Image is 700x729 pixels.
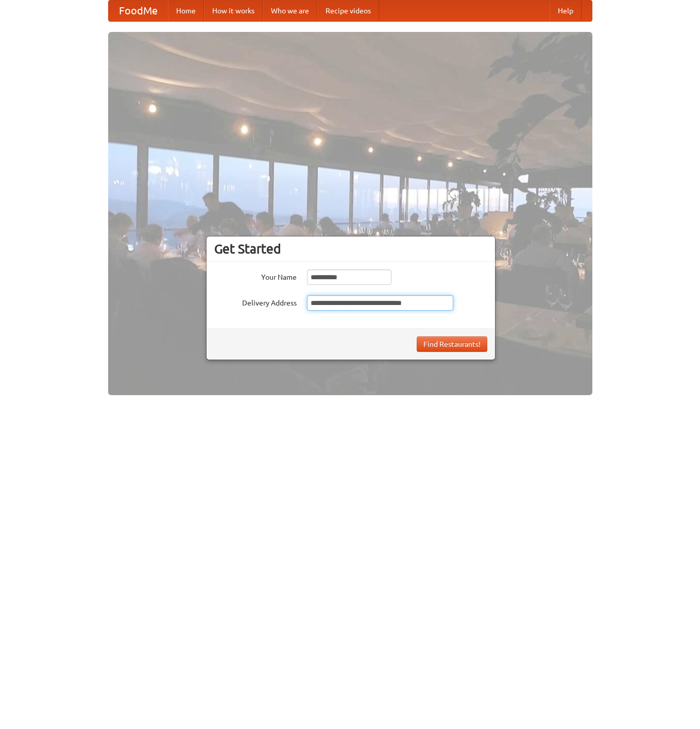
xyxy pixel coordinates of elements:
a: FoodMe [109,1,168,21]
label: Delivery Address [214,295,297,308]
a: Recipe videos [317,1,379,21]
a: Help [550,1,582,21]
button: Find Restaurants! [417,336,487,352]
a: Who we are [263,1,317,21]
a: How it works [204,1,263,21]
label: Your Name [214,269,297,282]
h3: Get Started [214,241,487,257]
a: Home [168,1,204,21]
